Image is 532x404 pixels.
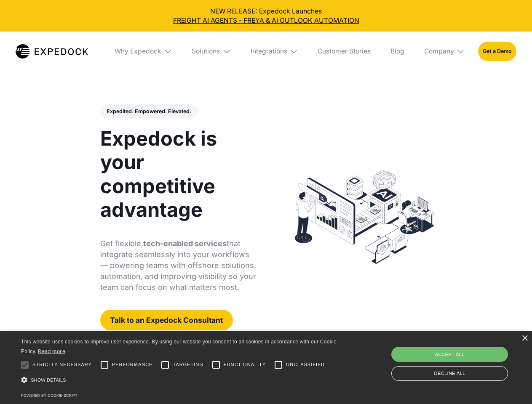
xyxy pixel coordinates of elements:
div: Solutions [185,32,238,71]
div: Company [424,47,454,56]
span: Targeting [173,361,203,368]
div: Why Expedock [115,47,161,56]
span: Show details [31,377,66,383]
div: Solutions [192,47,220,56]
a: Customer Stories [311,32,377,71]
a: Read more [38,348,65,354]
a: Blog [384,32,411,71]
div: Company [417,32,471,71]
span: Functionality [224,361,266,368]
p: Get flexible, that integrate seamlessly into your workflows — powering teams with offshore soluti... [100,238,257,293]
div: NEW RELEASE: Expedock Launches [7,7,526,25]
span: Performance [112,361,153,368]
div: Integrations [251,47,287,56]
span: Strictly necessary [32,361,92,368]
span: This website uses cookies to improve user experience. By using our website you consent to all coo... [21,339,337,354]
h1: Expedock is your competitive advantage [100,127,257,221]
a: Get a Demo [478,42,516,61]
a: Talk to an Expedock Consultant [100,310,233,330]
a: Powered by cookie-script [21,393,78,398]
a: FREIGHT AI AGENTS - FREYA & AI OUTLOOK AUTOMATION [7,16,526,25]
iframe: Chat Widget [392,313,532,404]
strong: tech-enabled services [143,239,227,248]
div: Show details [21,375,340,386]
div: Why Expedock [108,32,179,71]
span: Unclassified [286,361,325,368]
div: Integrations [244,32,305,71]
